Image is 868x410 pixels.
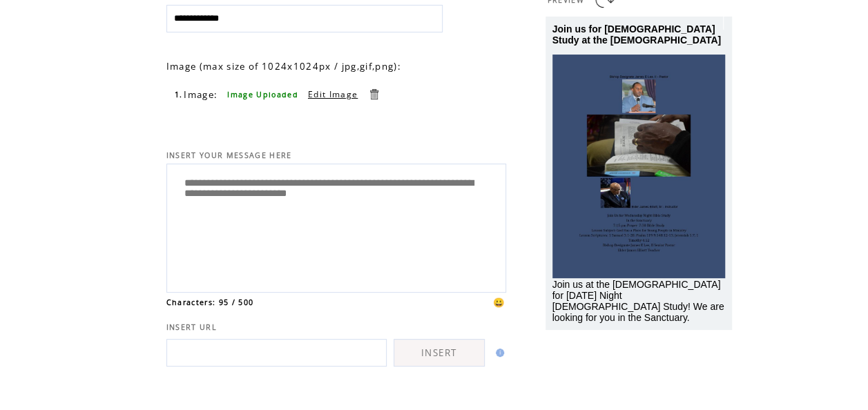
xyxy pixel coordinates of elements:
[552,279,724,323] span: Join us at the [DEMOGRAPHIC_DATA] for [DATE] Night [DEMOGRAPHIC_DATA] Study! We are looking for y...
[367,88,380,101] a: Delete this item
[227,90,298,99] span: Image Uploaded
[166,322,217,332] span: INSERT URL
[184,88,218,101] span: Image:
[308,88,358,100] a: Edit Image
[394,339,485,367] a: INSERT
[492,349,504,357] img: help.gif
[166,297,254,307] span: Characters: 95 / 500
[493,296,505,309] span: 😀
[166,60,401,72] span: Image (max size of 1024x1024px / jpg,gif,png):
[166,150,292,160] span: INSERT YOUR MESSAGE HERE
[175,90,183,99] span: 1.
[552,23,721,46] span: Join us for [DEMOGRAPHIC_DATA] Study at the [DEMOGRAPHIC_DATA]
